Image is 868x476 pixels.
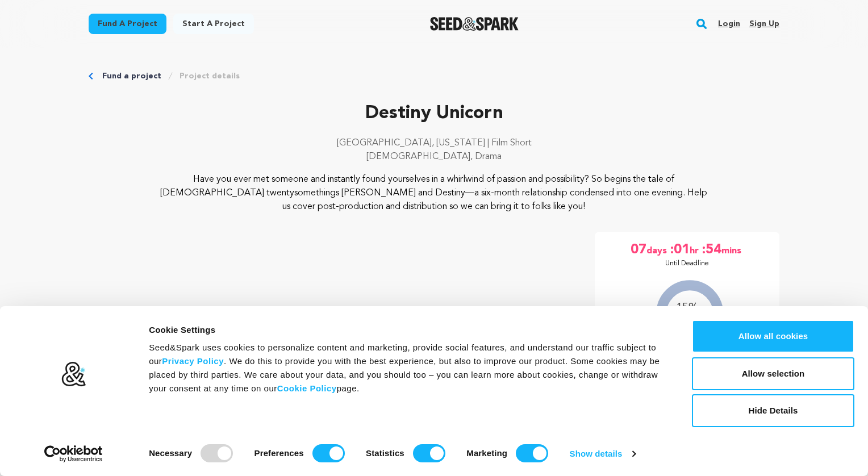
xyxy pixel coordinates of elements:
span: :54 [701,241,721,259]
button: Allow selection [692,357,854,390]
a: Fund a project [102,70,161,82]
span: hr [690,241,701,259]
a: Show details [570,445,636,462]
img: Seed&Spark Logo Dark Mode [430,17,519,31]
p: [GEOGRAPHIC_DATA], [US_STATE] | Film Short [89,136,779,150]
a: Sign up [749,15,779,33]
div: Cookie Settings [149,323,666,337]
p: Destiny Unicorn [89,100,779,127]
a: Fund a project [89,14,166,34]
p: Have you ever met someone and instantly found yourselves in a whirlwind of passion and possibilit... [158,173,711,214]
p: [DEMOGRAPHIC_DATA], Drama [89,150,779,164]
strong: Necessary [149,448,192,458]
legend: Consent Selection [148,440,149,440]
a: Seed&Spark Homepage [430,17,519,31]
span: :01 [669,241,690,259]
div: Seed&Spark uses cookies to personalize content and marketing, provide social features, and unders... [149,341,666,395]
a: Usercentrics Cookiebot - opens in a new window [24,445,123,462]
p: Until Deadline [665,259,709,268]
button: Allow all cookies [692,320,854,353]
a: Start a project [173,14,254,34]
span: 07 [631,241,646,259]
span: mins [721,241,744,259]
strong: Marketing [466,448,507,458]
a: Project details [180,70,240,82]
a: Login [718,15,740,33]
span: days [646,241,669,259]
div: Breadcrumb [89,70,779,82]
button: Hide Details [692,394,854,427]
strong: Statistics [366,448,404,458]
strong: Preferences [254,448,304,458]
a: Privacy Policy [162,356,224,366]
a: Cookie Policy [277,383,337,393]
img: logo [61,361,86,387]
